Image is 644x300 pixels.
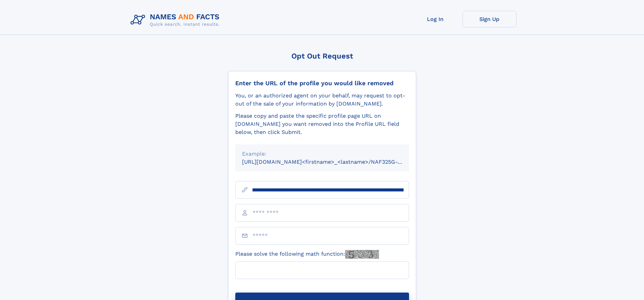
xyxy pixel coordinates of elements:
[235,112,409,136] div: Please copy and paste the specific profile page URL on [DOMAIN_NAME] you want removed into the Pr...
[462,11,517,27] a: Sign Up
[242,159,422,165] small: [URL][DOMAIN_NAME]<firstname>_<lastname>/NAF325G-xxxxxxxx
[235,92,409,108] div: You, or an authorized agent on your behalf, may request to opt-out of the sale of your informatio...
[242,150,402,158] div: Example:
[408,11,462,27] a: Log In
[228,52,416,60] div: Opt Out Request
[235,79,409,87] div: Enter the URL of the profile you would like removed
[128,11,225,29] img: Logo Names and Facts
[235,250,379,259] label: Please solve the following math function:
